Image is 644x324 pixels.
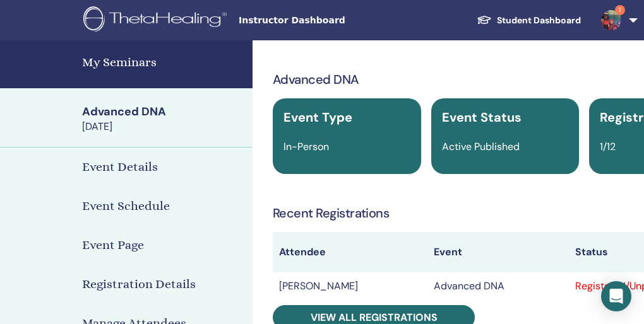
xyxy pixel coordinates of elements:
[239,14,428,27] span: Instructor Dashboard
[283,109,352,125] span: Event Type
[427,272,568,300] td: Advanced DNA
[600,140,616,153] span: 1/12
[82,120,245,134] div: [DATE]
[477,14,492,25] img: graduation-cap-white.svg
[82,53,245,72] h4: My Seminars
[615,5,625,15] span: 1
[83,6,231,35] img: logo.png
[273,232,427,272] th: Attendee
[82,197,170,216] h4: Event Schedule
[467,9,591,32] a: Student Dashboard
[601,281,631,311] div: Open Intercom Messenger
[601,10,621,30] img: default.jpg
[427,232,568,272] th: Event
[82,104,245,120] div: Advanced DNA
[273,272,427,300] td: [PERSON_NAME]
[82,275,196,294] h4: Registration Details
[75,104,253,134] a: Advanced DNA[DATE]
[311,311,438,324] span: View all registrations
[82,158,158,176] h4: Event Details
[82,236,144,255] h4: Event Page
[442,140,520,153] span: Active Published
[283,140,329,153] span: In-Person
[442,109,522,125] span: Event Status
